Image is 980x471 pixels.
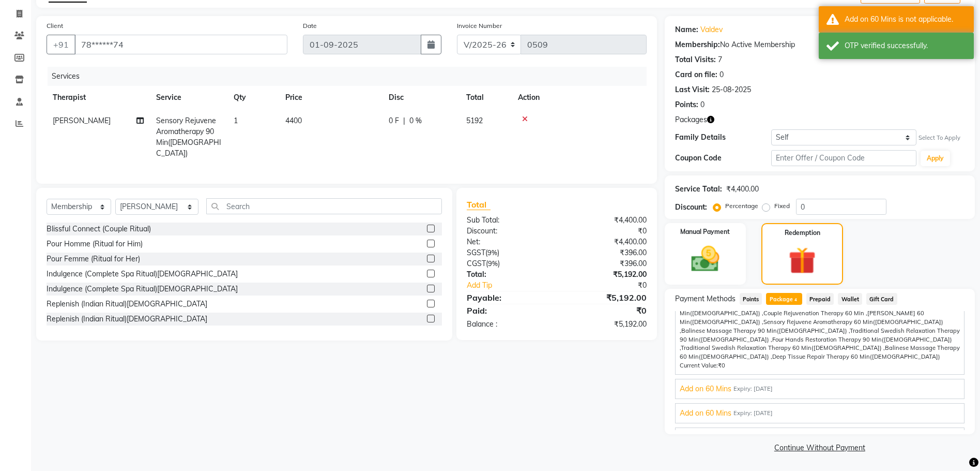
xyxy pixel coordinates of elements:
div: Total Visits: [675,54,716,65]
div: Membership: [675,39,720,50]
div: Add on 60 Mins is not applicable. [845,14,966,25]
div: Pour Homme (Ritual for Him) [47,239,143,249]
span: 9% [488,259,498,268]
div: Payable: [459,291,557,304]
span: [PERSON_NAME] [53,116,111,125]
span: Four Hands Restoration Therapy 90 Min([DEMOGRAPHIC_DATA]) , [680,336,952,352]
div: ₹4,400.00 [557,215,654,226]
div: Coupon Code [675,153,772,164]
label: Fixed [774,201,790,211]
span: [PERSON_NAME] 60 Min([DEMOGRAPHIC_DATA]) , [680,310,924,326]
span: Points [740,293,762,305]
div: Replenish (Indian Ritual)[DEMOGRAPHIC_DATA] [47,299,207,310]
div: Paid: [459,304,557,317]
div: 0 [700,99,705,110]
th: Qty [227,86,279,109]
div: ₹0 [557,226,654,237]
span: Packages [675,114,707,125]
span: Total [467,199,491,210]
a: Add Tip [459,280,573,291]
div: Last Visit: [675,84,710,95]
div: Pour Femme (Ritual for Her) [47,254,140,264]
span: Gift Card [866,293,897,305]
input: Enter Offer / Coupon Code [771,150,916,166]
div: ₹4,400.00 [557,237,654,247]
span: CGST [467,259,486,268]
div: 25-08-2025 [712,84,751,95]
th: Price [279,86,382,109]
div: Net: [459,237,557,247]
span: Add on 60 Mins [680,384,731,394]
div: ₹5,192.00 [557,319,654,330]
div: Service Total: [675,184,722,195]
span: Prepaid [806,293,834,305]
span: 4 [793,297,799,303]
div: Services [48,67,654,86]
span: Expiry: [DATE] [733,385,773,393]
div: Indulgence (Complete Spa Ritual)[DEMOGRAPHIC_DATA] [47,284,238,295]
span: | [403,115,405,126]
div: Total: [459,269,557,280]
div: ₹4,400.00 [726,184,759,195]
label: Date [303,21,317,31]
div: Discount: [675,202,707,213]
div: ( ) [459,247,557,258]
div: ₹0 [557,304,654,317]
span: Wallet [838,293,862,305]
label: Redemption [785,228,820,238]
th: Action [512,86,647,109]
div: Select To Apply [918,134,960,142]
input: Search by Name/Mobile/Email/Code [74,35,287,54]
div: Points: [675,99,698,110]
label: Manual Payment [680,227,730,237]
th: Disc [382,86,460,109]
a: Continue Without Payment [667,443,973,453]
span: Deep Tissue Repair Therapy 60 Min([DEMOGRAPHIC_DATA]) [772,353,940,360]
span: 9% [487,248,497,257]
button: Apply [921,151,950,166]
span: Traditional Swedish Relaxation Therapy 90 Min([DEMOGRAPHIC_DATA]) , [680,327,960,343]
div: 7 [718,54,722,65]
div: ₹396.00 [557,258,654,269]
span: Couple Rejuvenation Therapy 60 Min , [763,310,867,317]
div: Indulgence (Complete Spa Ritual)[DEMOGRAPHIC_DATA] [47,269,238,279]
div: Blissful Connect (Couple Ritual) [47,224,151,234]
th: Service [150,86,227,109]
div: Replenish (Indian Ritual)[DEMOGRAPHIC_DATA] [47,314,207,325]
span: 4400 [285,116,302,125]
input: Search [206,198,442,214]
div: 0 [719,69,724,80]
div: Balance : [459,319,557,330]
span: 0 % [409,115,422,126]
span: Sensory Rejuvene Aromatherapy 90 Min([DEMOGRAPHIC_DATA]) [156,116,221,158]
span: Balinese Massage Therapy 90 Min([DEMOGRAPHIC_DATA]) , [681,327,850,334]
div: Card on file: [675,69,717,80]
div: ₹396.00 [557,247,654,258]
div: Discount: [459,226,557,237]
span: Sensory Rejuvene Aromatherapy 60 Min([DEMOGRAPHIC_DATA]) , [680,318,943,334]
div: ₹0 [573,280,654,291]
span: SGST [467,248,485,257]
label: Client [47,21,63,31]
div: Family Details [675,132,772,143]
span: Expiry: [DATE] [733,409,773,418]
div: ₹5,192.00 [557,291,654,304]
label: Invoice Number [457,21,502,31]
div: Sub Total: [459,215,557,226]
label: Percentage [725,201,758,211]
span: 5192 [466,116,483,125]
span: ₹0 [718,362,725,369]
span: 0 F [389,115,399,126]
span: Payment Methods [675,293,736,304]
div: No Active Membership [675,39,964,50]
span: Package [766,293,802,305]
a: Valdev [700,24,723,35]
div: ₹5,192.00 [557,269,654,280]
span: 1 [234,116,238,125]
th: Therapist [47,86,150,109]
div: ( ) [459,258,557,269]
div: Name: [675,24,698,35]
img: _cash.svg [682,243,728,275]
th: Total [460,86,512,109]
span: Add on 60 Mins [680,408,731,419]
